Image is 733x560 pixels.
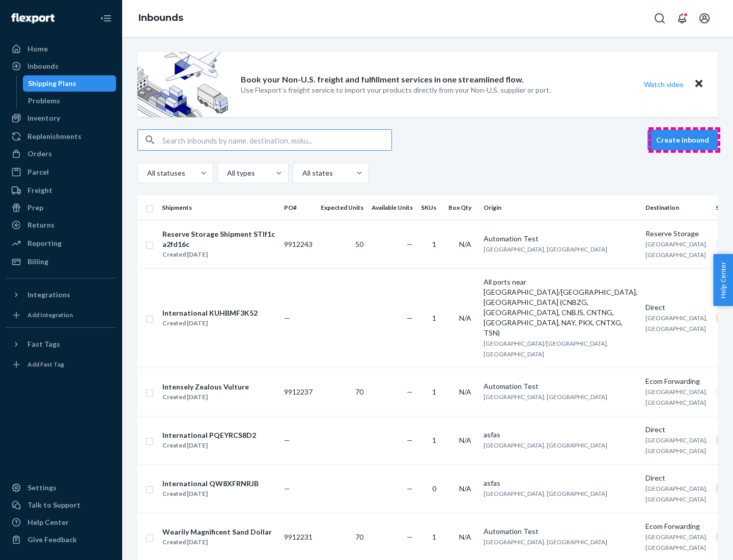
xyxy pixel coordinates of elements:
div: Automation Test [484,526,637,537]
th: Destination [641,195,712,220]
span: [GEOGRAPHIC_DATA], [GEOGRAPHIC_DATA] [484,538,607,546]
a: Orders [6,146,116,162]
div: Reserve Storage [645,229,708,239]
div: Automation Test [484,381,637,391]
button: Create inbound [647,130,718,150]
div: Add Integration [27,311,73,319]
span: [GEOGRAPHIC_DATA], [GEOGRAPHIC_DATA] [645,388,708,406]
span: N/A [459,484,471,493]
span: — [407,240,413,248]
div: International KUHBMF3K52 [162,308,258,318]
span: 50 [355,240,363,248]
button: Open Search Box [650,8,670,29]
div: Reporting [27,238,62,248]
button: Fast Tags [6,336,116,352]
span: N/A [459,387,471,396]
div: Inventory [27,113,60,123]
span: [GEOGRAPHIC_DATA], [GEOGRAPHIC_DATA] [484,490,607,497]
div: Created [DATE] [162,489,259,499]
a: Talk to Support [6,497,116,513]
input: Search inbounds by name, destination, msku... [162,130,391,150]
span: 1 [432,436,436,444]
div: Talk to Support [27,500,80,510]
div: Prep [27,203,43,213]
a: Returns [6,217,116,233]
div: International QW8XFRNRJB [162,479,259,489]
div: Fast Tags [27,339,60,349]
div: Inbounds [27,61,59,71]
a: Help Center [6,514,116,530]
a: Parcel [6,164,116,180]
th: Available Units [368,195,417,220]
div: International PQEYRCS8D2 [162,430,256,440]
th: Expected Units [317,195,368,220]
div: Created [DATE] [162,392,249,402]
span: — [284,484,290,493]
span: 1 [432,387,436,396]
span: [GEOGRAPHIC_DATA], [GEOGRAPHIC_DATA] [484,393,607,401]
span: 1 [432,240,436,248]
button: Close Navigation [96,8,116,29]
th: PO# [280,195,317,220]
span: — [284,314,290,322]
a: Reporting [6,235,116,251]
div: Shipping Plans [28,78,76,89]
div: Freight [27,185,52,195]
button: Help Center [713,254,733,306]
th: Origin [480,195,641,220]
button: Integrations [6,287,116,303]
div: asfas [484,430,637,440]
span: — [407,484,413,493]
img: Flexport logo [11,13,54,23]
button: Give Feedback [6,531,116,548]
div: Returns [27,220,54,230]
th: Shipments [158,195,280,220]
a: Shipping Plans [23,75,117,92]
th: SKUs [417,195,444,220]
div: Orders [27,149,52,159]
div: Settings [27,483,57,493]
div: Created [DATE] [162,440,256,451]
div: Created [DATE] [162,249,275,260]
div: Give Feedback [27,535,77,545]
input: All states [301,168,302,178]
span: 1 [432,314,436,322]
span: [GEOGRAPHIC_DATA], [GEOGRAPHIC_DATA] [645,485,708,503]
div: Intensely Zealous Vulture [162,382,249,392]
div: Created [DATE] [162,537,272,547]
span: N/A [459,436,471,444]
div: Billing [27,257,48,267]
a: Replenishments [6,128,116,145]
div: Help Center [27,517,69,527]
button: Open notifications [672,8,692,29]
span: 70 [355,387,363,396]
a: Prep [6,200,116,216]
a: Inbounds [138,12,183,23]
div: Integrations [27,290,70,300]
a: Home [6,41,116,57]
span: N/A [459,533,471,541]
span: [GEOGRAPHIC_DATA], [GEOGRAPHIC_DATA] [484,245,607,253]
div: Ecom Forwarding [645,376,708,386]
a: Settings [6,480,116,496]
a: Add Fast Tag [6,356,116,373]
a: Inbounds [6,58,116,74]
a: Inventory [6,110,116,126]
div: Ecom Forwarding [645,521,708,531]
span: — [407,387,413,396]
a: Add Integration [6,307,116,323]
div: Home [27,44,48,54]
span: [GEOGRAPHIC_DATA], [GEOGRAPHIC_DATA] [645,314,708,332]
span: N/A [459,314,471,322]
button: Open account menu [694,8,715,29]
span: 0 [432,484,436,493]
span: 1 [432,533,436,541]
span: — [407,314,413,322]
a: Billing [6,254,116,270]
div: asfas [484,478,637,488]
ol: breadcrumbs [130,4,191,33]
a: Freight [6,182,116,199]
div: Direct [645,473,708,483]
button: Close [692,77,706,92]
